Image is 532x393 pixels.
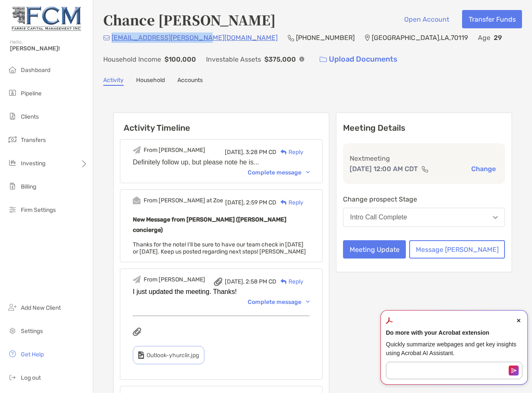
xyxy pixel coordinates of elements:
[372,32,468,43] p: [GEOGRAPHIC_DATA] , LA , 70119
[7,181,17,191] img: billing icon
[21,160,45,167] span: Investing
[133,159,310,166] div: Definitely follow up, but please note he is...
[138,351,144,359] img: type
[7,372,17,382] img: logout icon
[144,197,223,204] div: From [PERSON_NAME] at Zoe
[494,32,502,43] p: 29
[21,374,41,381] span: Log out
[136,77,165,86] a: Household
[21,304,61,311] span: Add New Client
[103,77,124,86] a: Activity
[281,149,287,155] img: Reply icon
[288,35,294,41] img: Phone Icon
[177,77,203,86] a: Accounts
[7,88,17,98] img: pipeline icon
[164,54,196,65] p: $100,000
[214,278,222,286] img: attachment
[264,54,296,65] p: $375,000
[133,196,141,204] img: Event icon
[133,328,141,336] img: attachments
[7,134,17,144] img: transfers icon
[350,214,407,221] div: Intro Call Complete
[10,3,83,33] img: Zoe Logo
[421,166,429,172] img: communication type
[7,204,17,214] img: firm-settings icon
[343,123,505,133] p: Meeting Details
[493,216,498,219] img: Open dropdown arrow
[21,113,39,120] span: Clients
[225,278,244,285] span: [DATE],
[133,146,141,154] img: Event icon
[276,277,303,286] div: Reply
[246,149,276,156] span: 3:28 PM CD
[281,200,287,205] img: Reply icon
[276,148,303,157] div: Reply
[462,10,522,28] button: Transfer Funds
[21,351,44,358] span: Get Help
[225,199,245,206] span: [DATE],
[21,90,42,97] span: Pipeline
[7,111,17,121] img: clients icon
[21,137,46,144] span: Transfers
[10,45,88,52] span: [PERSON_NAME]!
[398,10,455,28] button: Open Account
[246,278,276,285] span: 2:58 PM CD
[7,326,17,336] img: settings icon
[103,54,161,65] p: Household Income
[103,10,276,29] h4: Chance [PERSON_NAME]
[281,279,287,284] img: Reply icon
[7,349,17,359] img: get-help icon
[350,164,418,174] p: [DATE] 12:00 AM CDT
[248,298,310,306] div: Complete message
[469,164,498,173] button: Change
[144,147,205,154] div: From [PERSON_NAME]
[276,198,303,207] div: Reply
[225,149,244,156] span: [DATE],
[144,276,205,283] div: From [PERSON_NAME]
[103,35,110,40] img: Email Icon
[133,276,141,284] img: Event icon
[306,171,310,174] img: Chevron icon
[306,301,310,303] img: Chevron icon
[365,35,370,41] img: Location Icon
[299,57,304,62] img: Info Icon
[478,32,490,43] p: Age
[112,32,278,43] p: [EMAIL_ADDRESS][PERSON_NAME][DOMAIN_NAME]
[133,241,306,255] span: Thanks for the note! I’ll be sure to have our team check in [DATE] or [DATE]. Keep us posted rega...
[320,57,327,62] img: button icon
[296,32,355,43] p: [PHONE_NUMBER]
[21,183,36,190] span: Billing
[206,54,261,65] p: Investable Assets
[246,199,276,206] span: 2:59 PM CD
[21,67,50,74] span: Dashboard
[7,65,17,75] img: dashboard icon
[133,216,286,234] b: New Message from [PERSON_NAME] ([PERSON_NAME] concierge)
[21,206,56,214] span: Firm Settings
[343,194,505,204] p: Change prospect Stage
[409,240,505,259] button: Message [PERSON_NAME]
[7,158,17,168] img: investing icon
[248,169,310,176] div: Complete message
[7,302,17,312] img: add_new_client icon
[21,328,43,335] span: Settings
[114,113,329,133] h6: Activity Timeline
[343,240,406,259] button: Meeting Update
[343,208,505,227] button: Intro Call Complete
[350,153,498,164] p: Next meeting
[147,352,199,359] span: Outlook-yhurclir.jpg
[133,288,310,296] div: I just updated the meeting. Thanks!
[314,50,403,68] a: Upload Documents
